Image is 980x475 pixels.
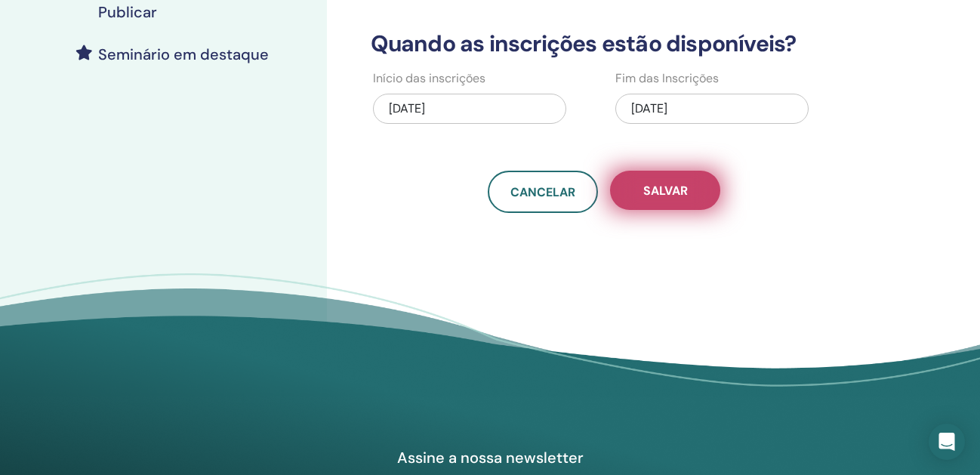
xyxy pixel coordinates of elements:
div: [DATE] [373,94,566,124]
h4: Seminário em destaque [98,45,269,63]
label: Início das inscrições [373,69,485,88]
h4: Publicar [98,3,157,21]
div: Open Intercom Messenger [929,424,965,460]
label: Fim das Inscrições [615,69,719,88]
span: Cancelar [510,184,575,200]
span: Salvar [643,183,688,199]
button: Salvar [610,171,720,210]
div: [DATE] [615,94,809,124]
h3: Quando as inscrições estão disponíveis? [362,30,847,57]
a: Cancelar [488,171,598,213]
h4: Assine a nossa newsletter [316,448,664,467]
